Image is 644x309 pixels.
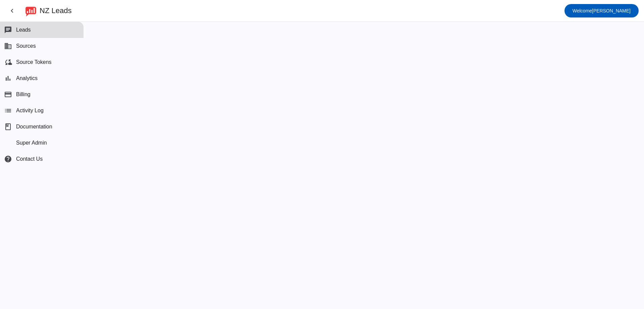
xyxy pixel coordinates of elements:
span: Source Tokens [16,59,52,65]
span: Activity Log [16,108,44,114]
mat-icon: help [4,155,12,163]
span: Super Admin [16,140,47,146]
span: Analytics [16,75,38,81]
div: NZ Leads [40,6,71,15]
mat-icon: chevron_left [8,7,16,15]
span: Welcome [573,8,592,13]
span: [PERSON_NAME] [573,6,631,15]
mat-icon: payment [4,90,12,99]
span: Contact Us [16,156,43,162]
span: Documentation [16,124,52,130]
button: Welcome[PERSON_NAME] [565,4,639,17]
mat-icon: list [4,107,12,115]
span: book [4,123,12,131]
span: Leads [16,27,31,33]
mat-icon: bar_chart [4,74,12,82]
span: Billing [16,91,31,98]
span: Sources [16,43,36,49]
mat-icon: business [4,42,12,50]
mat-icon: cloud_sync [4,58,12,66]
mat-icon: chat [4,26,12,34]
img: logo [25,5,36,16]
